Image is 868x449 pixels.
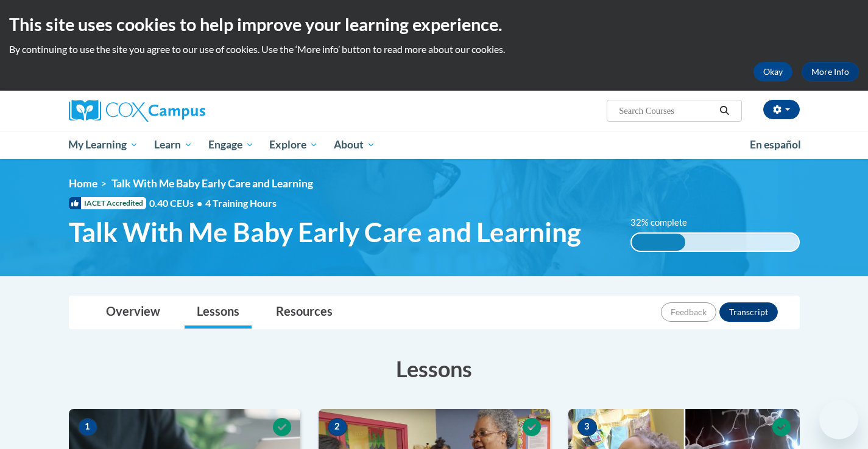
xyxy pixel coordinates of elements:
[69,197,146,209] span: IACET Accredited
[802,62,859,82] a: More Info
[149,197,205,210] span: 0.40 CEUs
[750,138,801,151] span: En español
[69,177,97,190] a: Home
[111,177,313,190] span: Talk With Me Baby Early Care and Learning
[763,100,800,119] button: Account Settings
[264,296,345,329] a: Resources
[61,131,147,159] a: My Learning
[753,62,792,82] button: Okay
[78,418,97,436] span: 1
[205,197,277,209] span: 4 Training Hours
[328,418,347,436] span: 2
[69,100,205,122] img: Cox Campus
[577,418,597,436] span: 3
[200,131,262,159] a: Engage
[146,131,200,159] a: Learn
[618,103,715,118] input: Search Courses
[69,216,581,248] span: Talk With Me Baby Early Care and Learning
[197,197,202,209] span: •
[51,131,818,159] div: Main menu
[9,43,859,56] p: By continuing to use the site you agree to our use of cookies. Use the ‘More info’ button to read...
[326,131,383,159] a: About
[715,103,733,118] button: Search
[9,12,859,37] h2: This site uses cookies to help improve your learning experience.
[68,137,138,152] span: My Learning
[630,216,700,229] label: 32% complete
[742,132,809,158] a: En español
[661,302,716,322] button: Feedback
[69,100,300,122] a: Cox Campus
[269,137,318,152] span: Explore
[185,296,252,329] a: Lessons
[261,131,326,159] a: Explore
[819,400,858,439] iframe: Button to launch messaging window
[719,302,778,322] button: Transcript
[632,234,685,251] div: 32% complete
[334,137,375,152] span: About
[154,137,192,152] span: Learn
[69,353,800,384] h3: Lessons
[208,137,254,152] span: Engage
[94,296,172,329] a: Overview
